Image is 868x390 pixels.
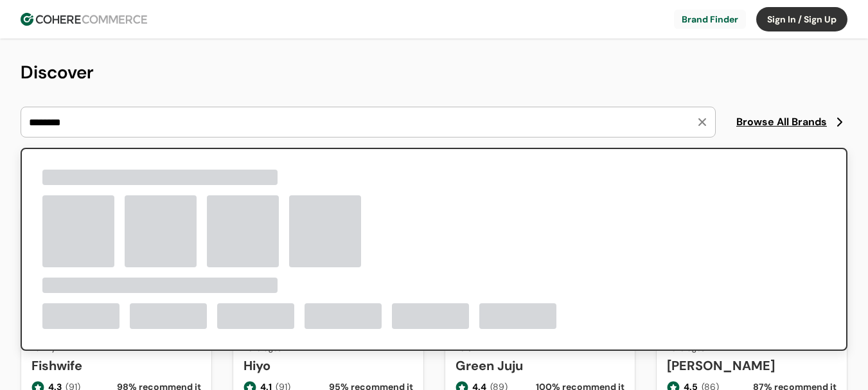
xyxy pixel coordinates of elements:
a: [PERSON_NAME] [667,356,837,375]
span: Browse All Brands [736,114,827,130]
img: Cohere Logo [21,13,147,26]
a: Hiyo [244,356,413,375]
button: Sign In / Sign Up [756,7,847,31]
span: Discover [21,60,94,84]
a: Green Juju [456,356,625,375]
a: Browse All Brands [736,114,847,130]
a: Fishwife [31,356,201,375]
